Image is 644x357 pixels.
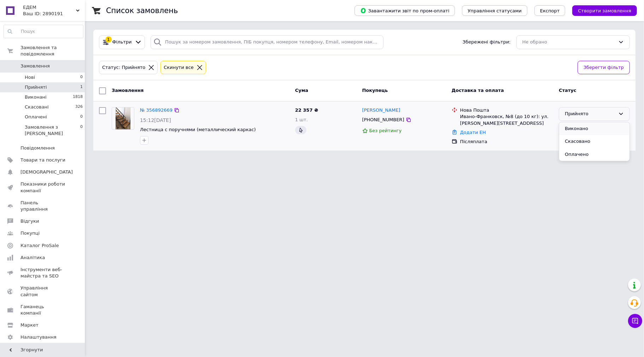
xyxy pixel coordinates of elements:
a: Лестница с поручнями (металлический каркас) [140,127,256,132]
span: Аналітика [21,254,45,261]
span: Товари та послуги [21,157,65,163]
span: Збережені фільтри: [463,39,511,46]
span: Покупці [21,230,40,236]
h1: Список замовлень [106,6,178,15]
img: Фото товару [116,107,130,129]
span: 326 [75,104,83,110]
button: Зберегти фільтр [578,61,630,75]
span: Замовлення з [PERSON_NAME] [25,124,80,137]
span: Прийняті [25,84,47,90]
span: Нові [25,74,35,81]
span: Покупець [362,88,388,93]
span: Гаманець компанії [21,304,65,316]
button: Чат з покупцем [628,314,642,328]
span: 1 шт. [295,117,308,122]
span: [DEMOGRAPHIC_DATA] [21,169,73,175]
span: Управління статусами [468,8,522,13]
span: 1818 [73,94,83,100]
span: ЕДЕМ [23,4,76,11]
span: Замовлення [21,63,50,69]
span: 0 [80,74,83,81]
a: Фото товару [112,107,134,130]
span: Налаштування [21,334,57,340]
div: Cкинути все [162,64,195,71]
button: Управління статусами [462,5,527,16]
div: 1 [105,36,112,43]
span: Панель управління [21,200,65,212]
span: Фільтри [112,39,132,46]
input: Пошук за номером замовлення, ПІБ покупця, номером телефону, Email, номером накладної [151,35,384,49]
span: Замовлення [112,88,144,93]
span: 0 [80,114,83,120]
span: 0 [80,124,83,137]
div: Не обрано [522,39,615,46]
a: № 356892669 [140,107,172,113]
span: Управління сайтом [21,285,65,298]
a: Додати ЕН [460,130,486,135]
div: Нова Пошта [460,107,554,113]
div: Прийнято [565,110,615,118]
span: Показники роботи компанії [21,181,65,194]
button: Експорт [534,5,566,16]
span: Повідомлення [21,145,55,151]
div: Статус: Прийнято [101,64,147,71]
span: Замовлення та повідомлення [21,45,85,57]
span: Оплачені [25,114,47,120]
button: Створити замовлення [572,5,637,16]
span: Експорт [540,8,560,13]
li: Виконано [559,122,630,135]
div: Ивано-Франковск, №8 (до 10 кг): ул. [PERSON_NAME][STREET_ADDRESS] [460,113,554,126]
button: Завантажити звіт по пром-оплаті [355,5,455,16]
span: Відгуки [21,218,39,224]
span: Cума [295,88,308,93]
span: [PHONE_NUMBER] [362,117,404,122]
span: 15:12[DATE] [140,117,171,123]
span: Зберегти фільтр [584,64,624,71]
div: Післяплата [460,139,554,145]
span: Створити замовлення [578,8,631,13]
li: Скасовано [559,135,630,148]
span: Без рейтингу [369,128,402,133]
div: Ваш ID: 2890191 [23,11,85,17]
span: Маркет [21,322,39,328]
a: Створити замовлення [565,8,637,13]
span: Доставка та оплата [452,88,504,93]
span: Виконані [25,94,47,100]
span: Скасовані [25,104,49,110]
a: [PERSON_NAME] [362,107,400,114]
span: Завантажити звіт по пром-оплаті [360,7,449,14]
span: Каталог ProSale [21,242,59,249]
input: Пошук [4,25,83,38]
span: Інструменти веб-майстра та SEO [21,267,65,279]
li: Оплачено [559,148,630,161]
span: Статус [559,88,576,93]
span: 1 [80,84,83,90]
span: 22 357 ₴ [295,107,318,113]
